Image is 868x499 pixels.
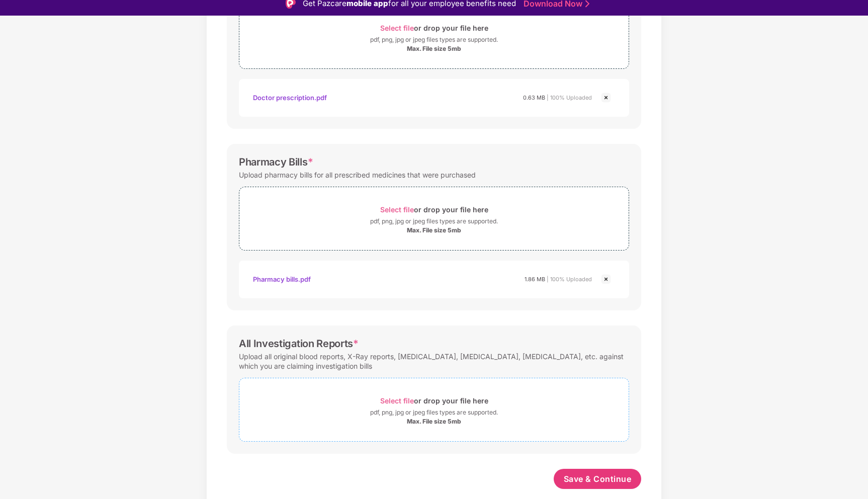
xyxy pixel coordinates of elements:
[370,216,498,226] div: pdf, png, jpg or jpeg files types are supported.
[239,156,313,168] div: Pharmacy Bills
[239,338,359,350] div: All Investigation Reports
[380,203,488,216] div: or drop your file here
[370,35,498,45] div: pdf, png, jpg or jpeg files types are supported.
[370,407,498,418] div: pdf, png, jpg or jpeg files types are supported.
[239,13,629,61] span: Select fileor drop your file herepdf, png, jpg or jpeg files types are supported.Max. File size 5mb
[239,386,629,434] span: Select fileor drop your file herepdf, png, jpg or jpeg files types are supported.Max. File size 5mb
[525,276,545,283] span: 1.86 MB
[554,469,642,489] button: Save & Continue
[380,394,488,407] div: or drop your file here
[380,205,414,214] span: Select file
[564,473,632,484] span: Save & Continue
[239,195,629,242] span: Select fileor drop your file herepdf, png, jpg or jpeg files types are supported.Max. File size 5mb
[380,21,488,35] div: or drop your file here
[407,418,461,426] div: Max. File size 5mb
[239,350,629,373] div: Upload all original blood reports, X-Ray reports, [MEDICAL_DATA], [MEDICAL_DATA], [MEDICAL_DATA],...
[380,24,414,32] span: Select file
[547,276,592,283] span: | 100% Uploaded
[253,271,311,288] div: Pharmacy bills.pdf
[547,94,592,101] span: | 100% Uploaded
[600,273,612,285] img: svg+xml;base64,PHN2ZyBpZD0iQ3Jvc3MtMjR4MjQiIHhtbG5zPSJodHRwOi8vd3d3LnczLm9yZy8yMDAwL3N2ZyIgd2lkdG...
[239,168,476,182] div: Upload pharmacy bills for all prescribed medicines that were purchased
[380,396,414,405] span: Select file
[407,226,461,234] div: Max. File size 5mb
[523,94,545,101] span: 0.63 MB
[600,92,612,104] img: svg+xml;base64,PHN2ZyBpZD0iQ3Jvc3MtMjR4MjQiIHhtbG5zPSJodHRwOi8vd3d3LnczLm9yZy8yMDAwL3N2ZyIgd2lkdG...
[253,89,327,106] div: Doctor prescription.pdf
[407,45,461,53] div: Max. File size 5mb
